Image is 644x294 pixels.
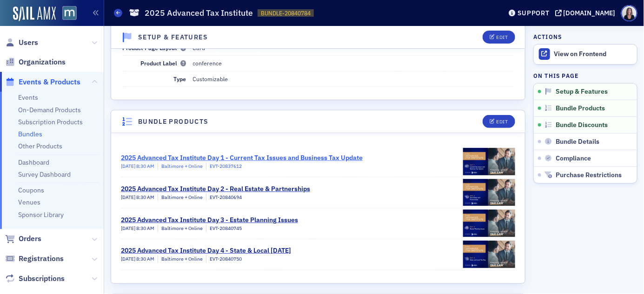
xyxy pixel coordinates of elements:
div: Baltimore + Online [158,225,203,232]
span: Compliance [556,154,591,163]
span: 8:30 AM [136,194,154,200]
a: Events & Products [5,77,80,87]
img: SailAMX [13,6,56,21]
span: 8:30 AM [136,163,154,169]
div: View on Frontend [554,50,632,58]
div: EVT-20840750 [206,256,242,263]
span: Events & Products [19,77,80,87]
dd: Customizable [193,71,514,86]
span: [DATE] [121,194,136,200]
a: Coupons [18,186,44,194]
h4: Setup & Features [138,32,208,42]
div: EVT-20840745 [206,225,242,232]
div: 2025 Advanced Tax Institute Day 3 - Estate Planning Issues [121,215,298,225]
h1: 2025 Advanced Tax Institute [145,7,253,19]
span: Product Label [141,59,186,67]
span: Purchase Restrictions [556,171,622,179]
a: Bundles [18,130,42,138]
a: 2025 Advanced Tax Institute Day 1 - Current Tax Issues and Business Tax Update[DATE] 8:30 AMBalti... [121,146,515,177]
span: Bundle Details [556,138,599,146]
h4: Bundle Products [138,117,209,127]
a: 2025 Advanced Tax Institute Day 2 - Real Estate & Partnerships[DATE] 8:30 AMBaltimore + OnlineEVT... [121,177,515,208]
a: On-Demand Products [18,106,81,114]
div: Baltimore + Online [158,256,203,263]
a: Subscriptions [5,274,65,284]
a: Subscription Products [18,118,83,126]
a: Venues [18,198,40,206]
div: Edit [496,35,508,40]
div: Baltimore + Online [158,194,203,201]
div: Baltimore + Online [158,163,203,170]
span: Type [174,75,186,83]
a: View Homepage [56,6,77,22]
div: 2025 Advanced Tax Institute Day 1 - Current Tax Issues and Business Tax Update [121,153,363,163]
img: SailAMX [62,6,77,20]
a: 2025 Advanced Tax Institute Day 4 - State & Local [DATE][DATE] 8:30 AMBaltimore + OnlineEVT-20840750 [121,239,515,270]
span: Registrations [19,254,64,264]
a: Other Products [18,142,62,150]
a: Sponsor Library [18,211,64,219]
div: EVT-20840694 [206,194,242,201]
span: 8:30 AM [136,256,154,262]
span: Users [19,38,38,48]
span: [DATE] [121,256,136,262]
div: Support [518,9,550,17]
span: Bundle Products [556,104,605,113]
div: 2025 Advanced Tax Institute Day 2 - Real Estate & Partnerships [121,184,310,194]
span: Setup & Features [556,88,608,96]
a: Events [18,93,38,102]
button: Edit [483,31,515,44]
span: BUNDLE-20840784 [261,9,311,17]
a: Survey Dashboard [18,170,71,179]
span: Orders [19,234,41,244]
span: Organizations [19,57,66,67]
dd: conference [193,56,514,70]
a: Dashboard [18,158,49,166]
button: Edit [483,115,515,128]
a: Orders [5,234,41,244]
a: 2025 Advanced Tax Institute Day 3 - Estate Planning Issues[DATE] 8:30 AMBaltimore + OnlineEVT-208... [121,208,515,239]
span: Profile [621,5,637,21]
span: [DATE] [121,225,136,231]
div: 2025 Advanced Tax Institute Day 4 - State & Local [DATE] [121,246,291,256]
span: Bundle Discounts [556,121,608,129]
div: Edit [496,119,508,124]
span: [DATE] [121,163,136,169]
h4: Actions [533,32,562,41]
a: Users [5,38,38,48]
h4: On this page [533,71,637,80]
a: Organizations [5,57,66,67]
button: [DOMAIN_NAME] [555,10,619,16]
span: Subscriptions [19,274,65,284]
div: EVT-20837612 [206,163,242,170]
span: 8:30 AM [136,225,154,231]
div: [DOMAIN_NAME] [564,9,616,17]
a: Registrations [5,254,64,264]
a: View on Frontend [534,45,637,64]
